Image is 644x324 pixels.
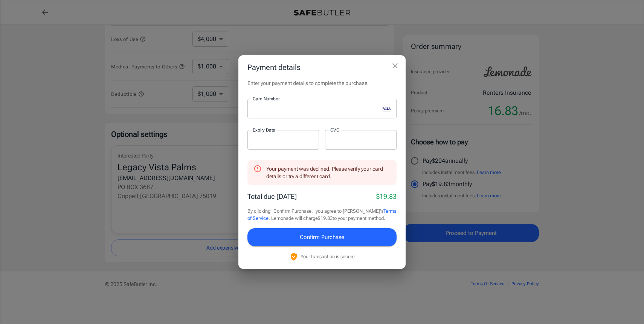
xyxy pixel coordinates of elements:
h2: Payment details [238,55,406,79]
svg: visa [382,106,391,112]
iframe: Secure CVC input frame [330,136,391,143]
div: Your payment was declined. Please verify your card details or try a different card. [266,162,391,183]
button: Confirm Purchase [247,228,397,246]
label: CVC [330,127,339,133]
label: Card Number [253,95,279,102]
p: Enter your payment details to complete the purchase. [247,79,397,87]
p: Your transaction is secure [301,253,355,260]
p: By clicking "Confirm Purchase," you agree to [PERSON_NAME]'s . Lemonade will charge $19.83 to you... [247,207,397,222]
span: Confirm Purchase [300,232,344,242]
iframe: Secure expiration date input frame [253,136,314,143]
p: Total due [DATE] [247,191,297,201]
label: Expiry Date [253,127,275,133]
iframe: Secure card number input frame [253,105,379,112]
p: $19.83 [376,191,397,201]
button: close [388,58,403,73]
